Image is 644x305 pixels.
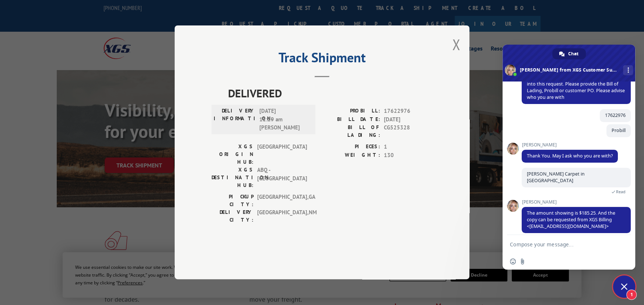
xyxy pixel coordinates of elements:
[257,166,307,190] span: ABQ - [GEOGRAPHIC_DATA]
[322,143,380,152] label: PIECES:
[259,107,309,132] span: [DATE] 11:29 am [PERSON_NAME]
[612,127,626,134] span: Probill
[527,171,585,184] span: [PERSON_NAME] Carpet in [GEOGRAPHIC_DATA]
[211,193,253,209] label: PICKUP CITY:
[257,193,307,209] span: [GEOGRAPHIC_DATA] , GA
[384,124,433,139] span: CG525328
[552,48,586,59] div: Chat
[322,124,380,139] label: BILL OF LADING:
[527,210,615,229] span: The amount showing is $185.25. And the copy can be requested from XGS Billing <[EMAIL_ADDRESS][DO...
[211,143,253,166] label: XGS ORIGIN HUB:
[510,259,516,264] span: Insert an emoji
[522,200,631,205] span: [PERSON_NAME]
[384,115,433,124] span: [DATE]
[322,151,380,160] label: WEIGHT:
[384,151,433,160] span: 130
[211,166,253,190] label: XGS DESTINATION HUB:
[384,143,433,152] span: 1
[211,52,433,66] h2: Track Shipment
[228,85,433,102] span: DELIVERED
[522,142,618,148] span: [PERSON_NAME]
[613,275,635,298] div: Close chat
[322,115,380,124] label: BILL DATE:
[214,107,255,132] label: DELIVERY INFORMATION:
[211,209,253,224] label: DELIVERY CITY:
[510,241,612,248] textarea: Compose your message...
[626,290,637,300] span: 1
[568,48,578,59] span: Chat
[527,153,613,159] span: Thank You. May I ask who you are with?
[616,189,626,194] span: Read
[257,143,307,166] span: [GEOGRAPHIC_DATA]
[623,65,633,75] div: More channels
[452,35,460,54] button: Close modal
[322,107,380,116] label: PROBILL:
[384,107,433,116] span: 17622976
[605,112,626,118] span: 17622976
[519,259,525,264] span: Send a file
[257,209,307,224] span: [GEOGRAPHIC_DATA] , NM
